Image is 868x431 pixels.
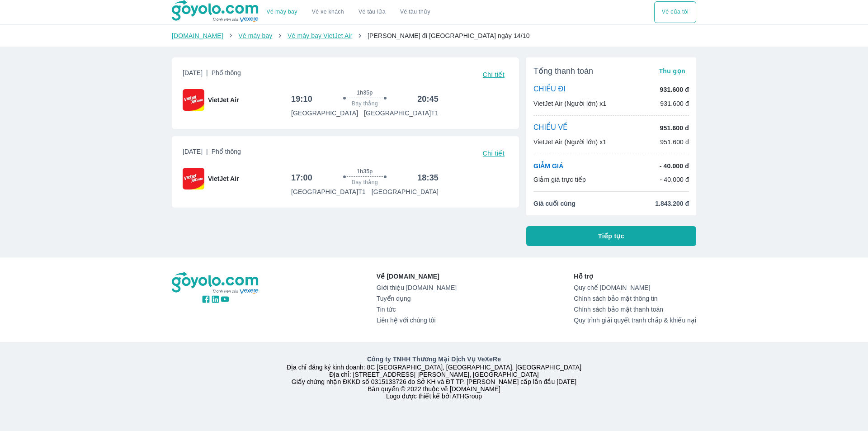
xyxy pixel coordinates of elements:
span: [PERSON_NAME] đi [GEOGRAPHIC_DATA] ngày 14/10 [368,32,530,39]
span: Tổng thanh toán [533,66,593,76]
div: choose transportation mode [654,1,696,23]
button: Chi tiết [479,68,508,81]
h6: 20:45 [417,94,439,104]
p: 931.600 đ [660,99,689,108]
a: Vé máy bay [267,9,297,15]
span: Chi tiết [483,150,505,157]
img: logo [172,272,259,294]
h6: 18:35 [417,172,439,183]
p: 931.600 đ [660,85,689,94]
button: Thu gọn [655,65,689,77]
a: Giới thiệu [DOMAIN_NAME] [377,284,457,291]
a: Tuyển dụng [377,295,457,302]
p: [GEOGRAPHIC_DATA] [372,187,439,196]
a: Liên hệ với chúng tôi [377,317,457,324]
a: Quy chế [DOMAIN_NAME] [574,284,696,291]
a: Vé xe khách [312,9,344,15]
span: [DATE] [183,68,241,81]
p: Về [DOMAIN_NAME] [377,272,457,281]
nav: breadcrumb [172,31,696,40]
button: Vé tàu thủy [393,1,438,23]
span: 1h35p [357,89,373,96]
p: 951.600 đ [660,123,689,133]
p: Công ty TNHH Thương Mại Dịch Vụ VeXeRe [174,355,694,364]
a: Vé tàu lửa [351,1,393,23]
p: CHIỀU VỀ [533,123,568,133]
p: 951.600 đ [660,137,689,147]
p: Hỗ trợ [574,272,696,281]
p: GIẢM GIÁ [533,161,563,171]
div: choose transportation mode [259,1,438,23]
a: Quy trình giải quyết tranh chấp & khiếu nại [574,317,696,324]
span: Phổ thông [212,69,241,76]
p: VietJet Air (Người lớn) x1 [533,99,606,108]
p: VietJet Air (Người lớn) x1 [533,137,606,147]
p: CHIỀU ĐI [533,85,566,95]
a: Chính sách bảo mật thanh toán [574,306,696,313]
span: Thu gọn [659,67,685,75]
button: Vé của tôi [654,1,696,23]
div: Địa chỉ đăng ký kinh doanh: 8C [GEOGRAPHIC_DATA], [GEOGRAPHIC_DATA], [GEOGRAPHIC_DATA] Địa chỉ: [... [166,355,702,400]
p: [GEOGRAPHIC_DATA] T1 [364,109,439,118]
span: Chi tiết [483,71,505,78]
a: Vé máy bay [238,32,272,39]
span: Giá cuối cùng [533,199,576,208]
p: Giảm giá trực tiếp [533,175,586,184]
span: [DATE] [183,147,241,160]
span: VietJet Air [208,95,239,104]
a: [DOMAIN_NAME] [172,32,223,39]
a: Tin tức [377,306,457,313]
button: Chi tiết [479,147,508,160]
h6: 19:10 [291,94,312,104]
span: | [206,69,208,76]
span: Bay thẳng [352,179,378,186]
span: 1h35p [357,168,373,175]
span: | [206,148,208,155]
button: Tiếp tục [526,226,696,246]
a: Vé máy bay VietJet Air [288,32,352,39]
span: Bay thẳng [352,100,378,107]
span: Phổ thông [212,148,241,155]
span: 1.843.200 đ [655,199,689,208]
p: [GEOGRAPHIC_DATA] T1 [291,187,366,196]
a: Chính sách bảo mật thông tin [574,295,696,302]
p: [GEOGRAPHIC_DATA] [291,109,358,118]
p: - 40.000 đ [660,175,689,184]
p: - 40.000 đ [660,161,689,171]
span: VietJet Air [208,174,239,183]
span: Tiếp tục [598,232,624,241]
h6: 17:00 [291,172,312,183]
